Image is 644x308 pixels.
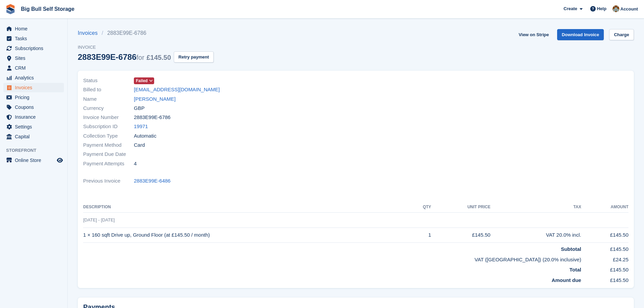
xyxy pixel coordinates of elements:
[581,263,628,274] td: £145.50
[581,202,628,213] th: Amount
[557,29,604,40] a: Download Invoice
[609,29,634,40] a: Charge
[552,277,581,283] strong: Amount due
[83,228,410,243] td: 1 × 160 sqft Drive up, Ground Floor (at £145.50 / month)
[83,150,134,158] span: Payment Due Date
[3,122,64,132] a: menu
[78,44,214,51] span: Invoice
[83,132,134,140] span: Collection Type
[620,6,638,13] span: Account
[581,243,628,253] td: £145.50
[3,24,64,33] a: menu
[431,228,490,243] td: £145.50
[581,228,628,243] td: £145.50
[134,123,148,131] a: 19971
[581,274,628,284] td: £145.50
[83,217,115,222] span: [DATE] - [DATE]
[6,147,67,154] span: Storefront
[597,5,606,12] span: Help
[3,44,64,53] a: menu
[134,132,157,140] span: Automatic
[3,93,64,102] a: menu
[3,73,64,82] a: menu
[491,202,581,213] th: Tax
[83,104,134,112] span: Currency
[3,156,64,165] a: menu
[431,202,490,213] th: Unit Price
[5,4,16,14] img: stora-icon-8386f47178a22dfd0bd8f6a31ec36ba5ce8667c1dd55bd0f319d3a0aa187defe.svg
[56,156,64,164] a: Preview store
[83,95,134,103] span: Name
[134,95,175,103] a: [PERSON_NAME]
[174,51,214,63] button: Retry payment
[83,123,134,131] span: Subscription ID
[83,141,134,149] span: Payment Method
[83,177,134,185] span: Previous Invoice
[410,202,431,213] th: QTY
[134,141,145,149] span: Card
[15,93,55,102] span: Pricing
[83,202,410,213] th: Description
[134,114,170,121] span: 2883E99E-6786
[15,112,55,122] span: Insurance
[83,77,134,85] span: Status
[15,156,55,165] span: Online Store
[136,54,144,61] span: for
[410,228,431,243] td: 1
[3,112,64,122] a: menu
[3,83,64,92] a: menu
[83,86,134,94] span: Billed to
[15,34,55,43] span: Tasks
[18,3,77,15] a: Big Bull Self Storage
[134,160,137,168] span: 4
[15,44,55,53] span: Subscriptions
[83,253,581,264] td: VAT ([GEOGRAPHIC_DATA]) (20.0% inclusive)
[564,5,577,12] span: Create
[3,63,64,73] a: menu
[136,78,148,84] span: Failed
[3,132,64,141] a: menu
[613,5,619,12] img: Mike Llewellen Palmer
[15,122,55,132] span: Settings
[134,177,170,185] a: 2883E99E-6486
[516,29,551,40] a: View on Stripe
[3,53,64,63] a: menu
[581,253,628,264] td: £24.25
[15,63,55,73] span: CRM
[15,83,55,92] span: Invoices
[134,86,220,94] a: [EMAIL_ADDRESS][DOMAIN_NAME]
[147,54,171,61] span: £145.50
[78,29,214,37] nav: breadcrumbs
[15,24,55,33] span: Home
[15,132,55,141] span: Capital
[78,52,171,62] div: 2883E99E-6786
[15,73,55,82] span: Analytics
[134,104,145,112] span: GBP
[569,267,581,273] strong: Total
[83,160,134,168] span: Payment Attempts
[78,29,102,37] a: Invoices
[3,34,64,43] a: menu
[83,114,134,121] span: Invoice Number
[561,246,581,252] strong: Subtotal
[3,102,64,112] a: menu
[491,231,581,239] div: VAT 20.0% incl.
[15,53,55,63] span: Sites
[15,102,55,112] span: Coupons
[134,77,154,85] a: Failed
